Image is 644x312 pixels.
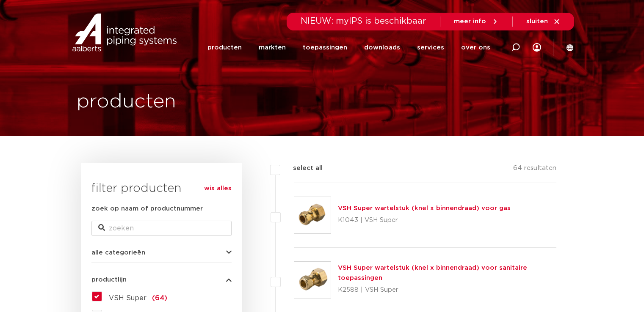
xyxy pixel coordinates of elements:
[303,31,347,64] a: toepassingen
[301,17,426,25] span: NIEUW: myIPS is beschikbaar
[526,18,548,25] span: sluiten
[109,295,146,301] span: VSH Super
[338,213,511,227] p: K1043 | VSH Super
[294,197,331,233] img: Thumbnail for VSH Super wartelstuk (knel x binnendraad) voor gas
[91,204,203,214] label: zoek op naam of productnummer
[338,205,511,211] a: VSH Super wartelstuk (knel x binnendraad) voor gas
[207,31,490,64] nav: Menu
[280,163,323,173] label: select all
[294,262,331,298] img: Thumbnail for VSH Super wartelstuk (knel x binnendraad) voor sanitaire toepassingen
[454,18,499,25] a: meer info
[91,249,232,256] button: alle categorieën
[417,31,444,64] a: services
[513,163,556,176] p: 64 resultaten
[454,18,486,25] span: meer info
[207,31,242,64] a: producten
[204,183,232,194] a: wis alles
[338,265,527,281] a: VSH Super wartelstuk (knel x binnendraad) voor sanitaire toepassingen
[91,221,232,236] input: zoeken
[461,31,490,64] a: over ons
[91,276,232,283] button: productlijn
[259,31,286,64] a: markten
[91,249,145,256] span: alle categorieën
[152,295,167,301] span: (64)
[77,88,176,115] h1: producten
[338,283,557,297] p: K2588 | VSH Super
[91,276,127,283] span: productlijn
[533,38,541,57] div: my IPS
[91,180,232,197] h3: filter producten
[364,31,400,64] a: downloads
[526,18,561,25] a: sluiten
